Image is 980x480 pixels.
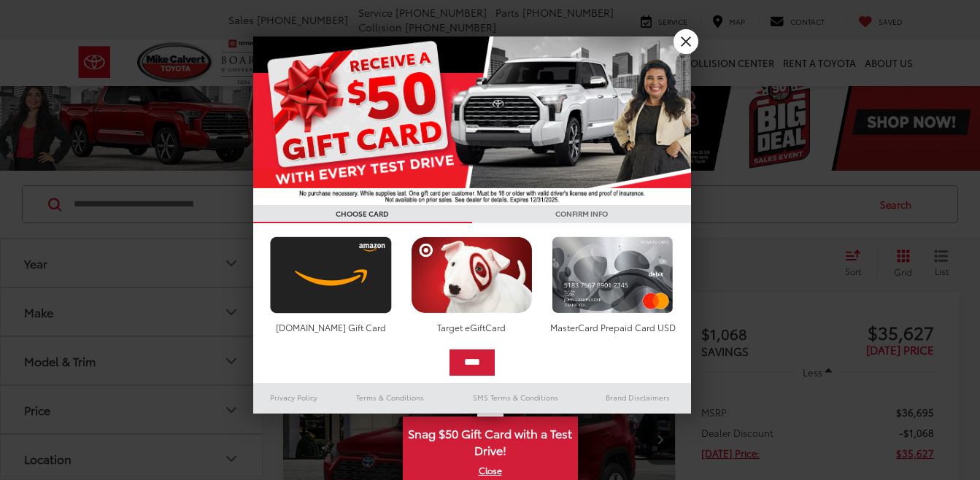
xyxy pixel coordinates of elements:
img: mastercard.png [548,236,677,314]
img: amazoncard.png [266,236,396,314]
a: SMS Terms & Conditions [447,389,584,406]
div: Target eGiftCard [407,321,536,333]
img: 55838_top_625864.jpg [253,36,691,205]
a: Terms & Conditions [334,389,446,406]
a: Brand Disclaimers [584,389,691,406]
h3: CHOOSE CARD [253,205,472,223]
span: Snag $50 Gift Card with a Test Drive! [404,418,576,462]
img: targetcard.png [407,236,536,314]
div: MasterCard Prepaid Card USD [548,321,677,333]
h3: CONFIRM INFO [472,205,691,223]
a: Privacy Policy [253,389,335,406]
div: [DOMAIN_NAME] Gift Card [266,321,396,333]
